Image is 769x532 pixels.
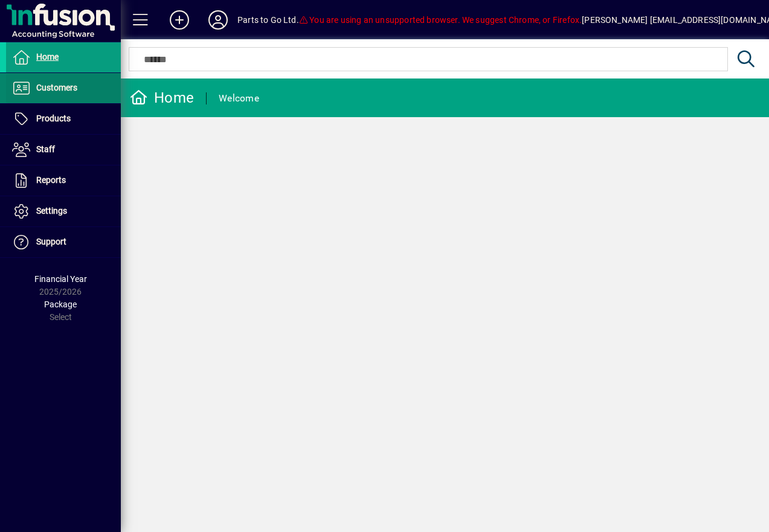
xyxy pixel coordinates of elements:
[199,9,237,31] button: Profile
[237,10,299,30] div: Parts to Go Ltd.
[6,73,121,103] a: Customers
[36,206,67,216] span: Settings
[6,135,121,165] a: Staff
[34,274,87,284] span: Financial Year
[160,9,199,31] button: Add
[44,300,77,309] span: Package
[36,83,77,92] span: Customers
[219,89,259,108] div: Welcome
[36,52,59,62] span: Home
[6,165,121,196] a: Reports
[36,237,66,246] span: Support
[36,144,55,154] span: Staff
[6,227,121,257] a: Support
[6,104,121,134] a: Products
[130,88,194,107] div: Home
[36,175,66,185] span: Reports
[6,196,121,226] a: Settings
[36,114,71,123] span: Products
[299,15,582,25] span: You are using an unsupported browser. We suggest Chrome, or Firefox.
